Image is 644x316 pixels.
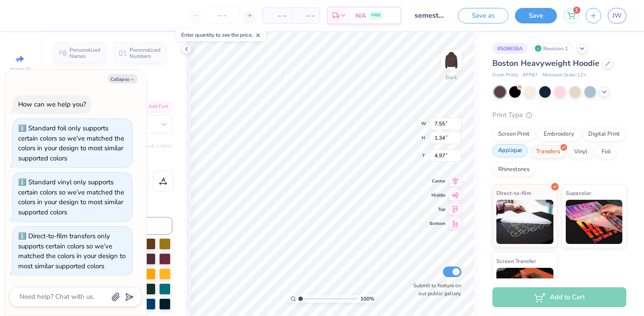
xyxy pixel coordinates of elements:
span: Personalized Numbers [130,47,161,59]
div: Foil [596,145,617,159]
span: – – [268,11,286,20]
span: Direct-to-film [496,188,531,198]
div: Applique [492,144,528,157]
img: Screen Transfer [496,268,553,312]
div: Vinyl [568,145,593,159]
img: Direct-to-film [496,200,553,244]
div: Standard vinyl only supports certain colors so we’ve matched the colors in your design to most si... [18,178,124,217]
label: Submit to feature on our public gallery. [408,282,461,297]
div: Embroidery [538,128,580,141]
div: Transfers [530,145,566,159]
div: Standard foil only supports certain colors so we’ve matched the colors in your design to most sim... [18,124,124,163]
a: JW [608,8,626,23]
span: – – [297,11,314,20]
img: Back [442,51,460,69]
div: Revision 1 [532,43,573,54]
span: 1 [573,7,580,14]
span: Bottom [430,221,446,227]
span: Image AI [10,65,30,72]
span: Boston Heavyweight Hoodie [492,58,599,69]
div: Direct-to-film transfers only supports certain colors so we’ve matched the colors in your design ... [18,232,126,270]
span: 100 % [360,295,374,303]
span: Fresh Prints [492,72,518,79]
span: Personalized Names [69,47,101,59]
span: JW [612,11,622,21]
span: # FP87 [523,72,538,79]
div: # 508838A [492,43,528,54]
div: Digital Print [583,128,625,141]
input: Untitled Design [408,7,451,24]
div: Enter quantity to see the price. [176,29,266,41]
div: Rhinestones [492,163,535,176]
span: Middle [430,192,446,198]
button: Save [515,8,557,23]
input: – – [205,8,240,23]
span: Supacolor [566,188,591,198]
span: N/A [355,11,366,20]
img: Supacolor [566,200,623,244]
span: Top [430,206,446,213]
span: Minimum Order: 12 + [542,72,587,79]
span: FREE [371,12,381,19]
button: Save as [458,8,508,23]
div: Screen Print [492,128,535,141]
div: Print Type [492,110,626,120]
div: Back [446,73,457,81]
div: How can we help you? [18,100,86,109]
div: Add Font [137,102,172,112]
button: Collapse [108,74,137,84]
span: Center [430,178,446,184]
span: Screen Transfer [496,256,536,266]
